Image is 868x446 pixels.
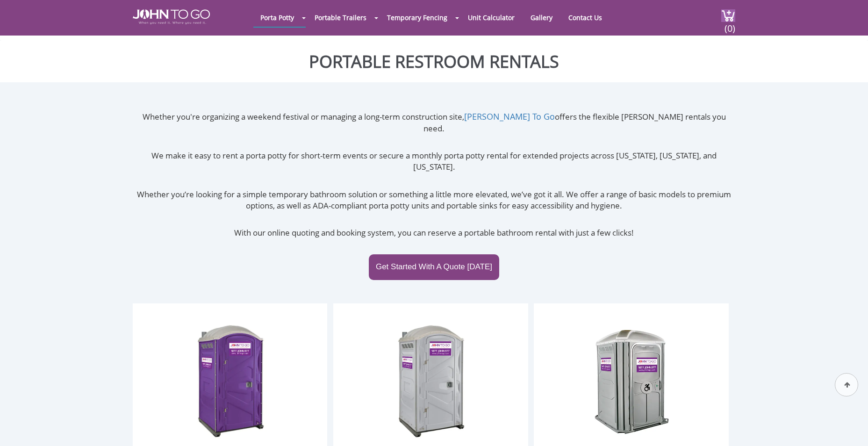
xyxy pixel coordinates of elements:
[253,8,301,27] a: Porta Potty
[133,227,735,238] p: With our online quoting and booking system, you can reserve a portable bathroom rental with just ...
[133,150,735,173] p: We make it easy to rent a porta potty for short-term events or secure a monthly porta potty renta...
[464,111,555,122] a: [PERSON_NAME] To Go
[524,8,560,27] a: Gallery
[461,8,522,27] a: Unit Calculator
[133,189,735,212] p: Whether you’re looking for a simple temporary bathroom solution or something a little more elevat...
[724,14,735,35] span: (0)
[133,9,210,24] img: JOHN to go
[308,8,373,27] a: Portable Trailers
[594,322,669,439] img: ADA Handicapped Accessible Unit
[369,254,499,280] a: Get Started With A Quote [DATE]
[133,111,735,134] p: Whether you're organizing a weekend festival or managing a long-term construction site, offers th...
[831,409,868,446] button: Live Chat
[721,9,735,22] img: cart a
[561,8,609,27] a: Contact Us
[380,8,454,27] a: Temporary Fencing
